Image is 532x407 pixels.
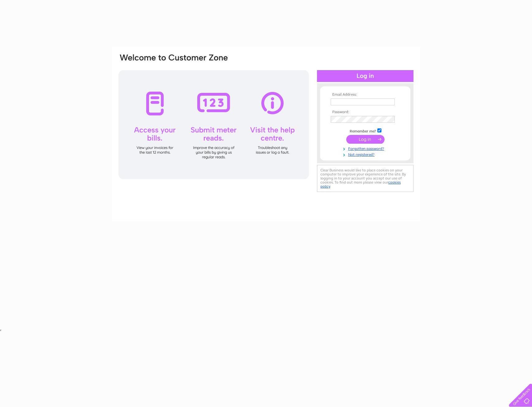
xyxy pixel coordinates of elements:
th: Password: [329,110,401,114]
a: Not registered? [331,151,401,157]
input: Submit [346,135,385,144]
a: cookies policy [320,180,401,189]
a: Forgotten password? [331,145,401,151]
th: Email Address: [329,93,401,97]
td: Remember me? [329,127,401,134]
div: Clear Business would like to place cookies on your computer to improve your experience of the sit... [317,165,413,192]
